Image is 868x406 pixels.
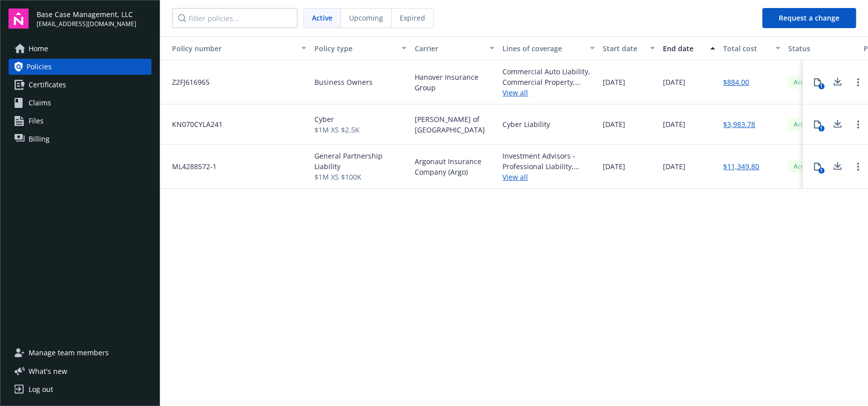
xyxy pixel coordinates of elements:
a: Policies [9,59,151,75]
span: Expired [400,13,425,23]
button: 1 [807,157,827,177]
span: ML4288572-1 [164,161,217,172]
span: Home [29,41,48,57]
div: Commercial Auto Liability, Commercial Property, General Liability, Employee Benefits Liability [502,66,595,87]
div: Lines of coverage [502,43,584,54]
button: End date [659,36,719,60]
span: What ' s new [29,366,67,376]
span: Active [792,120,812,129]
span: Z2FJ616965 [164,77,210,87]
span: Policies [27,59,52,75]
button: What's new [9,366,83,376]
button: 1 [807,114,827,134]
input: Filter policies... [172,8,297,28]
span: [EMAIL_ADDRESS][DOMAIN_NAME] [37,20,136,29]
span: Active [792,78,812,87]
div: Total cost [723,43,769,54]
button: Total cost [719,36,784,60]
a: Billing [9,131,151,147]
button: Policy type [310,36,411,60]
span: Cyber [314,114,360,124]
button: 1 [807,72,827,92]
a: View all [502,87,595,98]
div: Status [788,43,855,54]
span: Claims [29,95,51,111]
div: Toggle SortBy [164,43,295,54]
button: Request a change [762,8,856,28]
div: Investment Advisors - Professional Liability, Employment Practices Liability, Directors and Officers [502,151,595,172]
span: General Partnership Liability [314,151,407,172]
span: $1M XS $100K [314,172,407,182]
button: Carrier [411,36,498,60]
a: $3,983.78 [723,119,755,129]
a: Claims [9,95,151,111]
a: Files [9,113,151,129]
span: [DATE] [603,161,625,172]
a: $884.00 [723,77,749,87]
span: Base Case Management, LLC [37,9,136,20]
span: Upcoming [349,13,383,23]
button: Lines of coverage [498,36,599,60]
div: Log out [29,381,53,397]
img: navigator-logo.svg [9,9,29,29]
span: Argonaut Insurance Company (Argo) [415,156,494,177]
a: Open options [852,118,864,130]
div: 1 [818,168,824,174]
a: Open options [852,161,864,173]
span: [DATE] [663,119,685,129]
span: Active [792,162,812,171]
div: End date [663,43,704,54]
span: Manage team members [29,345,109,361]
span: Business Owners [314,77,373,87]
span: KN070CYLA241 [164,119,223,129]
span: Active [312,13,332,23]
a: Manage team members [9,345,151,361]
div: Cyber Liability [502,119,550,129]
a: Home [9,41,151,57]
span: Hanover Insurance Group [415,72,494,93]
div: Start date [603,43,644,54]
span: [DATE] [663,77,685,87]
a: $11,349.80 [723,161,759,172]
span: [DATE] [603,119,625,129]
div: Policy type [314,43,396,54]
div: Policy number [164,43,295,54]
button: Base Case Management, LLC[EMAIL_ADDRESS][DOMAIN_NAME] [37,9,151,29]
span: Certificates [29,77,66,93]
span: [DATE] [603,77,625,87]
a: Certificates [9,77,151,93]
div: Carrier [415,43,483,54]
button: Status [784,36,859,60]
button: Start date [599,36,659,60]
span: Billing [29,131,50,147]
span: [DATE] [663,161,685,172]
span: Files [29,113,44,129]
a: Open options [852,76,864,88]
a: View all [502,172,595,182]
div: 1 [818,125,824,131]
div: 1 [818,83,824,89]
span: [PERSON_NAME] of [GEOGRAPHIC_DATA] [415,114,494,135]
span: $1M XS $2.5K [314,124,360,135]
